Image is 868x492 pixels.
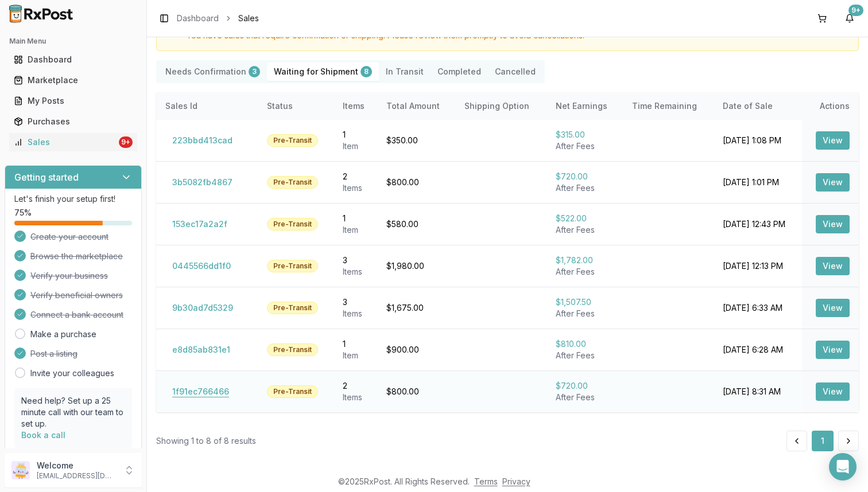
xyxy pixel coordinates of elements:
p: Welcome [37,460,117,471]
div: Pre-Transit [267,134,318,147]
button: 3b5082fb4867 [165,173,239,192]
div: 8 [361,66,372,77]
div: 3 [343,296,368,308]
div: 3 [249,66,260,77]
span: Verify your business [30,270,108,282]
div: [DATE] 8:31 AM [723,386,793,397]
button: View [816,131,850,150]
div: $350.00 [386,135,446,146]
div: 2 [343,171,368,182]
div: [DATE] 1:01 PM [723,177,793,188]
div: $720.00 [556,380,614,392]
div: $900.00 [386,344,446,356]
div: $1,675.00 [386,302,446,314]
div: Dashboard [14,54,133,65]
div: $800.00 [386,177,446,188]
button: In Transit [379,63,431,81]
div: 1 [343,129,368,140]
button: Completed [431,63,488,81]
div: After Fees [556,224,614,236]
a: Dashboard [177,13,219,24]
div: Marketplace [14,75,133,86]
a: Privacy [502,477,530,486]
span: 75 % [14,207,32,218]
button: 9b30ad7d5329 [165,299,240,317]
th: Shipping Option [455,92,546,120]
span: Connect a bank account [30,309,123,321]
button: Sales9+ [5,133,142,151]
a: Purchases [9,111,137,132]
th: Date of Sale [714,92,802,120]
th: Time Remaining [623,92,714,120]
th: Sales Id [156,92,258,120]
th: Status [258,92,334,120]
div: After Fees [556,266,614,278]
div: My Posts [14,95,133,107]
div: Item [343,224,368,236]
img: RxPost Logo [5,5,78,23]
div: Purchases [14,116,133,127]
button: View [816,215,850,233]
button: 0445566dd1f0 [165,257,238,275]
h2: Main Menu [9,37,137,46]
th: Items [334,92,377,120]
a: Invite your colleagues [30,368,114,379]
p: Need help? Set up a 25 minute call with our team to set up. [21,395,125,429]
button: 223bbd413cad [165,131,239,150]
div: Open Intercom Messenger [829,453,857,481]
nav: breadcrumb [177,13,259,24]
button: e8d85ab831e1 [165,341,237,359]
th: Net Earnings [547,92,623,120]
div: [DATE] 1:08 PM [723,135,793,146]
div: Item s [343,308,368,319]
a: Make a purchase [30,329,96,340]
th: Actions [802,92,859,120]
div: [DATE] 12:43 PM [723,218,793,230]
div: Item s [343,392,368,403]
a: Marketplace [9,70,137,91]
div: $800.00 [386,386,446,397]
button: Dashboard [5,50,142,69]
button: Needs Confirmation [158,63,267,81]
div: $720.00 [556,171,614,182]
a: Book a call [21,430,65,440]
span: Post a listing [30,348,77,360]
div: 9+ [848,5,863,16]
div: After Fees [556,182,614,194]
div: [DATE] 12:13 PM [723,260,793,272]
div: [DATE] 6:33 AM [723,302,793,314]
div: Pre-Transit [267,218,318,231]
button: View [816,341,850,359]
div: $1,507.50 [556,296,614,308]
button: View [816,257,850,275]
button: View [816,382,850,401]
span: Browse the marketplace [30,251,123,262]
h3: Getting started [14,170,79,184]
div: Pre-Transit [267,302,318,314]
div: Item s [343,266,368,278]
button: Marketplace [5,71,142,89]
th: Total Amount [377,92,455,120]
div: After Fees [556,350,614,361]
div: 1 [343,213,368,224]
p: Let's finish your setup first! [14,193,132,205]
div: Showing 1 to 8 of 8 results [156,435,256,447]
button: My Posts [5,92,142,110]
a: Dashboard [9,49,137,70]
span: Sales [238,13,259,24]
div: $522.00 [556,213,614,224]
button: 9+ [840,9,859,28]
div: 9+ [119,136,133,148]
div: After Fees [556,308,614,319]
button: View [816,299,850,317]
button: View [816,173,850,192]
div: $315.00 [556,129,614,140]
span: Create your account [30,231,108,243]
button: 1f91ec766466 [165,382,236,401]
a: My Posts [9,91,137,111]
div: $580.00 [386,218,446,230]
button: Cancelled [488,63,542,81]
div: Pre-Transit [267,385,318,398]
img: User avatar [11,461,30,479]
div: After Fees [556,140,614,152]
